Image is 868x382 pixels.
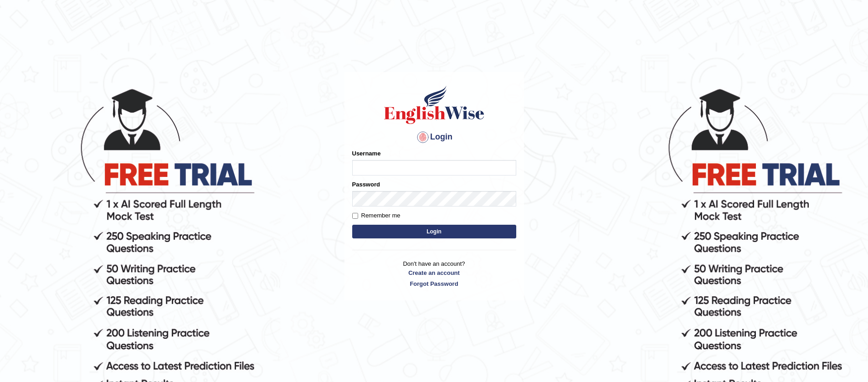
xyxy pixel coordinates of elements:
a: Create an account [352,268,516,277]
label: Password [352,180,380,189]
label: Username [352,149,381,158]
a: Forgot Password [352,279,516,288]
input: Remember me [352,213,358,219]
button: Login [352,225,516,238]
label: Remember me [352,211,401,220]
img: Logo of English Wise sign in for intelligent practice with AI [382,84,486,125]
h4: Login [352,130,516,145]
p: Don't have an account? [352,259,516,288]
